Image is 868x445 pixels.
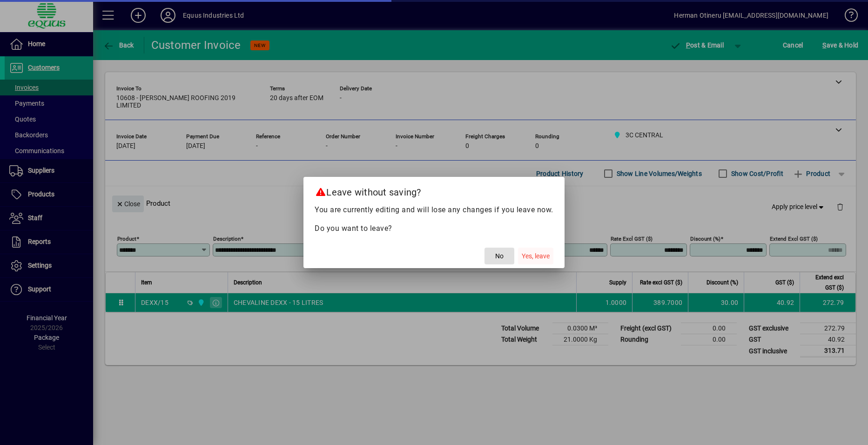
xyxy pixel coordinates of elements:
[495,251,504,261] span: No
[484,248,514,264] button: No
[518,248,553,264] button: Yes, leave
[522,251,550,261] span: Yes, leave
[315,223,553,234] p: Do you want to leave?
[315,204,553,216] p: You are currently editing and will lose any changes if you leave now.
[303,177,565,204] h2: Leave without saving?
